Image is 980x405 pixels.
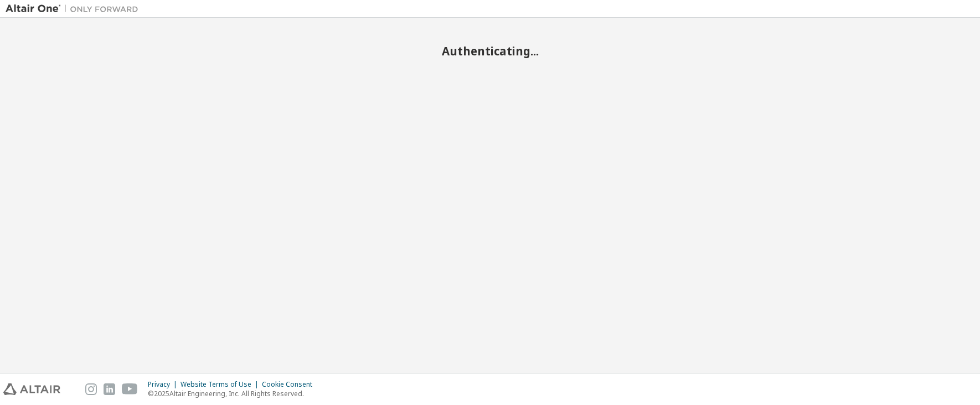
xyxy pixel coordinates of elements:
[6,3,144,14] img: Altair One
[180,380,262,389] div: Website Terms of Use
[262,380,319,389] div: Cookie Consent
[122,383,138,395] img: youtube.svg
[104,383,115,395] img: linkedin.svg
[6,44,974,58] h2: Authenticating...
[3,383,60,395] img: altair_logo.svg
[148,380,180,389] div: Privacy
[85,383,97,395] img: instagram.svg
[148,389,319,398] p: © 2025 Altair Engineering, Inc. All Rights Reserved.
